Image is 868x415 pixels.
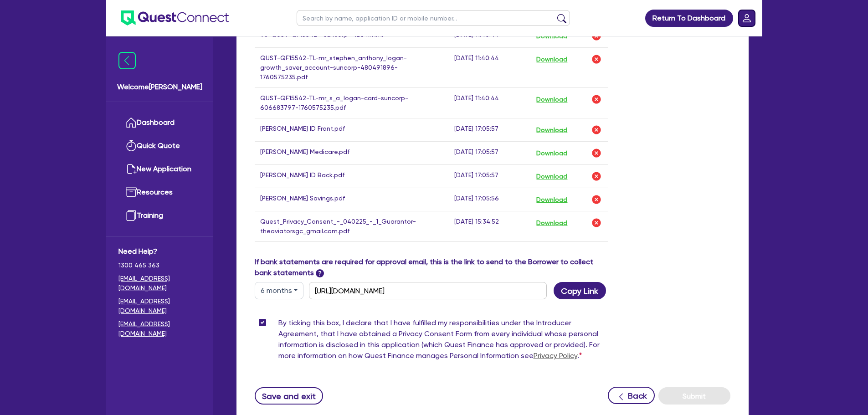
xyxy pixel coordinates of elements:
td: [DATE] 17:05:57 [449,165,530,188]
button: Download [536,53,568,65]
td: [DATE] 15:34:52 [449,211,530,242]
img: delete-icon [591,217,602,228]
a: Return To Dashboard [645,10,733,27]
img: delete-icon [591,94,602,105]
button: Save and exit [255,387,324,405]
img: new-application [126,164,137,174]
td: [DATE] 11:40:44 [449,88,530,118]
td: [DATE] 11:40:44 [449,48,530,88]
button: Download [536,194,568,205]
button: Copy Link [554,282,606,299]
a: [EMAIL_ADDRESS][DOMAIN_NAME] [118,297,201,316]
a: Resources [118,181,201,204]
td: [PERSON_NAME] ID Front.pdf [255,118,449,142]
img: quest-connect-logo-blue [121,10,229,26]
span: Need Help? [118,246,201,257]
img: delete-icon [591,148,602,159]
td: [PERSON_NAME] ID Back.pdf [255,165,449,188]
button: Dropdown toggle [255,282,303,299]
a: New Application [118,158,201,181]
button: Back [608,387,655,404]
td: [DATE] 17:05:57 [449,118,530,142]
td: QUST-QF15542-TL-mr_s_a_logan-card-suncorp-606683797-1760575235.pdf [255,88,449,118]
img: delete-icon [591,194,602,205]
a: [EMAIL_ADDRESS][DOMAIN_NAME] [118,274,201,293]
a: Dashboard [118,111,201,134]
span: ? [316,269,324,277]
td: [PERSON_NAME] Medicare.pdf [255,142,449,165]
button: Download [536,147,568,159]
a: Privacy Policy [534,351,577,360]
a: Training [118,204,201,227]
label: By ticking this box, I declare that I have fulfilled my responsibilities under the Introducer Agr... [278,318,608,365]
img: icon-menu-close [118,52,136,69]
td: Quest_Privacy_Consent_-_040225_-_1_Guarantor-theaviatorsgc_gmail.com.pdf [255,211,449,242]
span: 1300 465 363 [118,261,201,270]
td: QUST-QF15542-TL-mr_stephen_anthony_logan-growth_saver_account-suncorp-480491896-1760575235.pdf [255,48,449,88]
button: Download [536,124,568,136]
img: delete-icon [591,124,602,135]
a: [EMAIL_ADDRESS][DOMAIN_NAME] [118,319,201,338]
button: Download [536,170,568,182]
img: training [126,210,137,221]
img: delete-icon [591,54,602,65]
button: Submit [658,387,730,405]
img: quick-quote [126,140,137,151]
img: resources [126,187,137,198]
td: [DATE] 17:05:56 [449,188,530,211]
a: Quick Quote [118,134,201,158]
td: [PERSON_NAME] Savings.pdf [255,188,449,211]
img: delete-icon [591,171,602,182]
td: [DATE] 17:05:57 [449,142,530,165]
input: Search by name, application ID or mobile number... [297,10,570,26]
button: Download [536,93,568,105]
label: If bank statements are required for approval email, this is the link to send to the Borrower to c... [255,256,608,278]
span: Welcome [PERSON_NAME] [117,82,202,92]
button: Download [536,217,568,229]
a: Dropdown toggle [735,6,759,30]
